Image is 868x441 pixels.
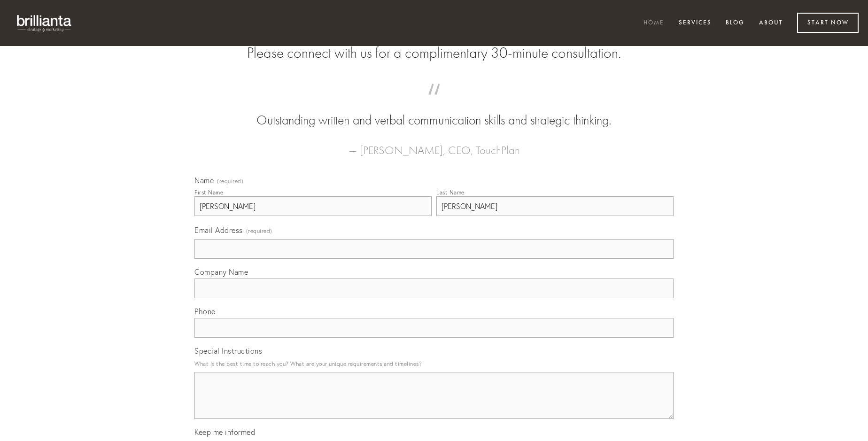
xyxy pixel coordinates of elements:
[673,15,718,31] a: Services
[209,130,659,160] figcaption: — [PERSON_NAME], CEO, TouchPlan
[637,15,670,31] a: Home
[194,44,674,62] h2: Please connect with us for a complimentary 30-minute consultation.
[194,267,248,277] span: Company Name
[246,224,272,237] span: (required)
[194,176,214,185] span: Name
[194,307,216,316] span: Phone
[797,13,859,33] a: Start Now
[209,93,659,111] span: “
[209,93,659,130] blockquote: Outstanding written and verbal communication skills and strategic thinking.
[194,427,255,437] span: Keep me informed
[194,225,243,235] span: Email Address
[720,15,751,31] a: Blog
[194,357,674,370] p: What is the best time to reach you? What are your unique requirements and timelines?
[194,189,223,196] div: First Name
[217,178,243,184] span: (required)
[9,9,80,37] img: brillianta - research, strategy, marketing
[436,189,465,196] div: Last Name
[753,15,789,31] a: About
[194,346,262,356] span: Special Instructions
